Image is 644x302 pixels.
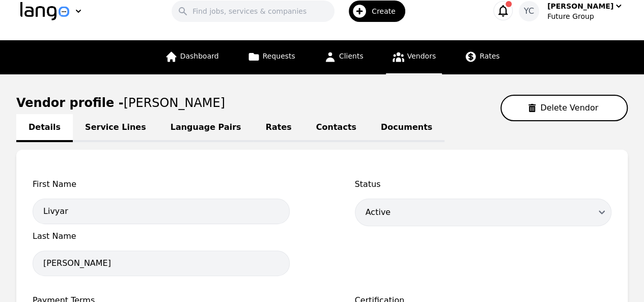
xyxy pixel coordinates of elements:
a: Rates [458,40,506,74]
span: Rates [480,52,499,60]
a: Vendors [386,40,442,74]
span: Requests [263,52,295,60]
span: Last Name [33,230,290,242]
span: [PERSON_NAME] [124,96,225,110]
a: Language Pairs [158,114,254,142]
input: Find jobs, services & companies [172,1,334,22]
div: [PERSON_NAME] [547,1,613,11]
button: Delete Vendor [500,95,628,121]
span: YC [524,5,534,17]
span: Create [372,6,403,16]
a: Clients [318,40,370,74]
input: First Name [33,199,290,224]
a: Rates [254,114,304,142]
span: Status [355,178,612,190]
span: Dashboard [180,52,219,60]
input: Last Name [33,251,290,276]
a: Service Lines [73,114,158,142]
img: Logo [20,2,69,20]
a: Contacts [304,114,369,142]
span: Vendors [407,52,436,60]
a: Dashboard [159,40,225,74]
div: Future Group [547,11,624,21]
a: Requests [241,40,301,74]
a: Documents [369,114,444,142]
h1: Vendor profile - [16,96,225,110]
span: Clients [339,52,363,60]
span: First Name [33,178,290,190]
button: YC[PERSON_NAME]Future Group [519,1,624,21]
